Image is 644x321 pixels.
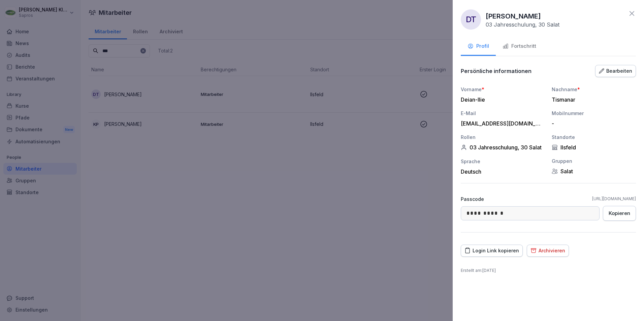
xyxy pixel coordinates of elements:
[461,195,484,203] p: Passcode
[461,110,545,117] div: E-Mail
[599,67,632,75] div: Bearbeiten
[552,110,636,117] div: Mobilnummer
[464,247,519,254] div: Login Link kopieren
[486,21,559,28] p: 03 Jahresschulung, 30 Salat
[461,245,523,257] button: Login Link kopieren
[461,68,532,74] p: Persönliche informationen
[461,158,545,165] div: Sprache
[486,11,541,21] p: [PERSON_NAME]
[461,144,545,151] div: 03 Jahresschulung, 30 Salat
[552,134,636,141] div: Standorte
[552,86,636,93] div: Nachname
[461,38,496,56] button: Profil
[552,96,633,103] div: Tismanar
[468,42,489,50] div: Profil
[527,245,569,257] button: Archivieren
[461,96,542,103] div: Deian-Ilie
[603,206,636,221] button: Kopieren
[461,120,542,127] div: [EMAIL_ADDRESS][DOMAIN_NAME]
[461,134,545,141] div: Rollen
[461,168,545,175] div: Deutsch
[552,157,636,165] div: Gruppen
[552,144,636,151] div: Ilsfeld
[461,9,481,30] div: DT
[595,65,636,77] button: Bearbeiten
[461,86,545,93] div: Vorname
[461,267,636,274] p: Erstellt am : [DATE]
[503,42,536,50] div: Fortschritt
[530,247,565,254] div: Archivieren
[552,168,636,175] div: Salat
[496,38,543,56] button: Fortschritt
[552,120,633,127] div: -
[592,196,636,202] a: [URL][DOMAIN_NAME]
[609,210,630,217] div: Kopieren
